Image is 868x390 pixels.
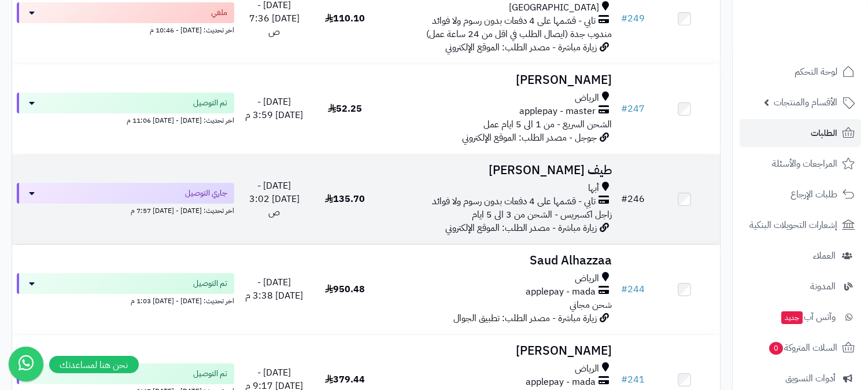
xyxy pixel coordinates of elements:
span: [DATE] - [DATE] 3:59 م [245,95,303,122]
span: الرياض [575,362,599,376]
span: وآتس آب [780,309,836,325]
span: إشعارات التحويلات البنكية [749,217,837,233]
div: اخر تحديث: [DATE] - 10:46 م [17,23,234,35]
a: #244 [621,282,645,296]
span: الشحن السريع - من 1 الى 5 ايام عمل [483,117,612,131]
span: [DATE] - [DATE] 3:02 ص [249,179,300,219]
span: جاري التوصيل [185,187,227,199]
span: مندوب جدة (ايصال الطلب في اقل من 24 ساعة عمل) [426,27,612,41]
span: 135.70 [325,192,365,206]
span: المراجعات والأسئلة [772,156,837,172]
span: الأقسام والمنتجات [774,94,837,111]
img: logo-2.png [789,9,857,33]
span: الطلبات [811,125,837,141]
span: 0 [769,342,783,355]
span: جديد [781,311,803,324]
div: اخر تحديث: [DATE] - [DATE] 11:06 م [17,113,234,126]
span: 52.25 [328,102,362,116]
a: #249 [621,12,645,25]
span: أبها [588,182,599,195]
span: # [621,373,627,387]
span: زيارة مباشرة - مصدر الطلب: تطبيق الجوال [453,311,597,325]
span: # [621,192,627,206]
span: شحن مجاني [570,298,612,312]
span: 950.48 [325,282,365,296]
h3: Saud Alhazzaa [385,254,612,267]
span: تابي - قسّمها على 4 دفعات بدون رسوم ولا فوائد [432,14,596,28]
a: وآتس آبجديد [740,303,861,331]
a: المدونة [740,273,861,300]
a: #246 [621,192,645,206]
span: تم التوصيل [193,278,227,289]
span: لوحة التحكم [795,64,837,80]
span: العملاء [813,248,836,264]
a: طلبات الإرجاع [740,181,861,208]
h3: [PERSON_NAME] [385,344,612,358]
span: 379.44 [325,373,365,387]
span: # [621,282,627,296]
span: تابي - قسّمها على 4 دفعات بدون رسوم ولا فوائد [432,195,596,208]
span: تم التوصيل [193,97,227,109]
span: المدونة [810,278,836,295]
span: # [621,102,627,116]
span: [GEOGRAPHIC_DATA] [509,1,599,14]
a: العملاء [740,242,861,270]
span: زاجل اكسبريس - الشحن من 3 الى 5 ايام [472,208,612,222]
a: لوحة التحكم [740,58,861,86]
span: ملغي [211,7,227,19]
span: الرياض [575,91,599,105]
span: 110.10 [325,12,365,25]
span: تم التوصيل [193,368,227,380]
a: الطلبات [740,119,861,147]
span: applepay - master [519,105,596,118]
span: السلات المتروكة [768,340,837,356]
h3: طيف [PERSON_NAME] [385,164,612,177]
span: [DATE] - [DATE] 3:38 م [245,275,303,303]
h3: [PERSON_NAME] [385,73,612,87]
a: إشعارات التحويلات البنكية [740,211,861,239]
span: applepay - mada [526,376,596,389]
span: طلبات الإرجاع [791,186,837,203]
span: زيارة مباشرة - مصدر الطلب: الموقع الإلكتروني [445,41,597,54]
a: السلات المتروكة0 [740,334,861,362]
div: اخر تحديث: [DATE] - [DATE] 7:57 م [17,204,234,216]
a: #241 [621,373,645,387]
div: اخر تحديث: [DATE] - [DATE] 1:03 م [17,294,234,306]
span: جوجل - مصدر الطلب: الموقع الإلكتروني [462,131,597,145]
span: الرياض [575,272,599,285]
span: # [621,12,627,25]
span: زيارة مباشرة - مصدر الطلب: الموقع الإلكتروني [445,221,597,235]
a: المراجعات والأسئلة [740,150,861,178]
a: #247 [621,102,645,116]
span: أدوات التسويق [785,370,836,387]
span: applepay - mada [526,285,596,299]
